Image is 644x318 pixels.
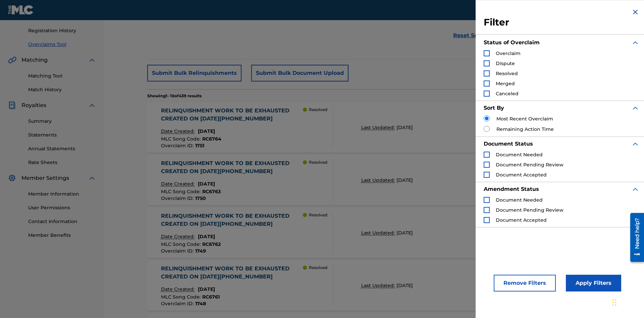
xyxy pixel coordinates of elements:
a: Overclaims Tool [28,41,96,48]
span: [DATE] [198,233,215,240]
span: Overclaim ID : [161,143,195,149]
a: RELINQUISHMENT WORK TO BE EXHAUSTED CREATED ON [DATE][PHONE_NUMBER]Date Created:[DATE]MLC Song Co... [147,208,601,258]
span: [DATE] [396,124,413,130]
span: [DATE] [396,230,413,236]
span: MLC Song Code : [161,241,202,247]
a: User Permissions [28,204,96,211]
span: 1751 [195,143,204,149]
a: RELINQUISHMENT WORK TO BE EXHAUSTED CREATED ON [DATE][PHONE_NUMBER]Date Created:[DATE]MLC Song Co... [147,155,601,205]
img: close [631,8,639,16]
div: Drag [612,293,616,313]
span: RC6763 [202,189,221,195]
a: Annual Statements [28,145,96,152]
img: expand [631,140,639,148]
span: Merged [496,81,515,87]
a: RELINQUISHMENT WORK TO BE EXHAUSTED CREATED ON [DATE][PHONE_NUMBER]Date Created:[DATE]MLC Song Co... [147,102,601,153]
img: Royalties [8,101,16,109]
label: Most Recent Overclaim [496,115,553,122]
p: Resolved [309,265,327,271]
p: Showing 1 - 10 of 439 results [147,93,202,99]
span: 1748 [195,301,206,307]
a: Statements [28,131,96,139]
form: Search Form [147,1,601,49]
span: Dispute [496,60,515,66]
div: RELINQUISHMENT WORK TO BE EXHAUSTED CREATED ON [DATE][PHONE_NUMBER] [161,107,303,123]
p: Resolved [309,107,327,113]
a: Rate Sheets [28,159,96,166]
button: Apply Filters [566,275,621,291]
span: Document Needed [496,152,543,158]
p: Date Created: [161,180,196,188]
span: MLC Song Code : [161,189,202,195]
span: Overclaim ID : [161,195,195,201]
span: MLC Song Code : [161,136,202,142]
img: expand [88,56,96,64]
span: Document Pending Review [496,162,563,168]
span: RC6762 [202,241,221,247]
span: Document Pending Review [496,207,563,213]
span: MLC Song Code : [161,294,202,300]
img: MLC Logo [8,5,34,15]
p: Last Updated: [361,229,396,236]
strong: Document Status [484,141,533,147]
strong: Status of Overclaim [484,39,540,46]
img: expand [631,185,639,193]
span: Royalties [21,101,46,109]
p: Date Created: [161,286,196,293]
a: Reset Search [450,28,493,43]
div: RELINQUISHMENT WORK TO BE EXHAUSTED CREATED ON [DATE][PHONE_NUMBER] [161,212,303,228]
p: Last Updated: [361,124,396,131]
img: expand [88,101,96,109]
strong: Sort By [484,105,504,111]
span: Document Accepted [496,217,547,223]
h3: Filter [484,16,639,29]
span: [DATE] [198,181,215,187]
iframe: Chat Widget [610,286,644,318]
img: expand [631,104,639,112]
span: 1750 [195,195,206,201]
img: Member Settings [8,174,16,182]
p: Date Created: [161,233,196,240]
a: Matching Tool [28,72,96,79]
div: RELINQUISHMENT WORK TO BE EXHAUSTED CREATED ON [DATE][PHONE_NUMBER] [161,265,303,281]
button: Remove Filters [494,275,556,291]
span: [DATE] [198,128,215,134]
span: [DATE] [396,177,413,183]
p: Resolved [309,212,327,218]
button: Submit Bulk Relinquishments [147,65,241,82]
span: RC6764 [202,136,221,142]
div: RELINQUISHMENT WORK TO BE EXHAUSTED CREATED ON [DATE][PHONE_NUMBER] [161,159,303,175]
a: RELINQUISHMENT WORK TO BE EXHAUSTED CREATED ON [DATE][PHONE_NUMBER]Date Created:[DATE]MLC Song Co... [147,260,601,311]
span: 1749 [195,248,206,254]
img: expand [631,39,639,47]
span: RC6761 [202,294,220,300]
a: Member Information [28,191,96,198]
p: Resolved [309,159,327,165]
span: Member Settings [21,174,69,182]
img: Matching [8,56,16,64]
a: Contact Information [28,218,96,225]
span: Overclaim [496,50,521,56]
span: Overclaim ID : [161,248,195,254]
a: Summary [28,118,96,125]
span: Document Accepted [496,172,547,178]
span: Resolved [496,70,518,76]
span: [DATE] [396,282,413,288]
span: Matching [21,56,48,64]
p: Last Updated: [361,282,396,289]
span: Document Needed [496,197,543,203]
a: Match History [28,86,96,93]
img: expand [88,174,96,182]
a: Member Benefits [28,232,96,239]
p: Last Updated: [361,177,396,184]
a: Registration History [28,27,96,34]
strong: Amendment Status [484,186,539,192]
button: Submit Bulk Document Upload [251,65,348,82]
label: Remaining Action Time [496,126,554,133]
span: Canceled [496,91,519,97]
span: [DATE] [198,286,215,292]
p: Date Created: [161,128,196,135]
